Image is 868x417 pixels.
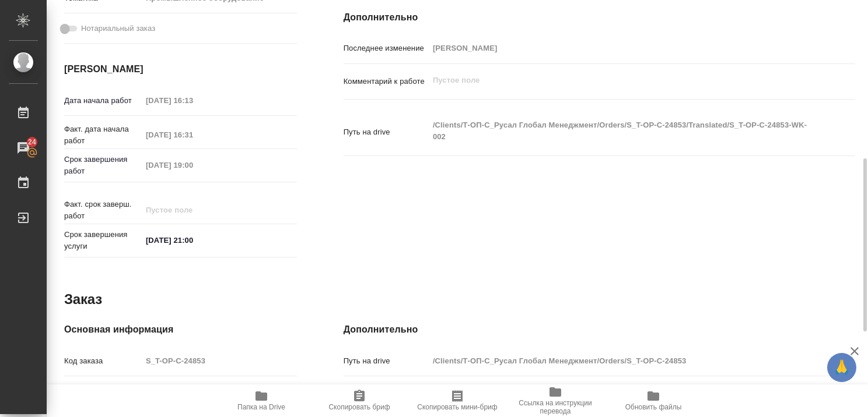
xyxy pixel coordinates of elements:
input: Пустое поле [142,202,244,218]
h4: Основная информация [64,323,297,337]
p: Дата начала работ [64,95,142,107]
input: Пустое поле [429,383,813,400]
span: 24 [21,136,43,148]
input: Пустое поле [142,92,244,109]
span: Ссылка на инструкции перевода [513,399,597,415]
span: Папка на Drive [237,403,285,411]
span: Нотариальный заказ [81,23,155,34]
button: Скопировать бриф [310,384,408,417]
a: 24 [3,133,44,162]
button: Обновить файлы [604,384,702,417]
span: Скопировать мини-бриф [417,403,497,411]
p: Срок завершения услуги [64,229,142,252]
p: Факт. срок заверш. работ [64,199,142,222]
span: Обновить файлы [625,403,682,411]
p: Код заказа [64,355,142,367]
h4: [PERSON_NAME] [64,62,297,76]
h2: Заказ [64,290,102,309]
h4: Дополнительно [344,323,855,337]
button: Папка на Drive [212,384,310,417]
button: Ссылка на инструкции перевода [506,384,604,417]
input: Пустое поле [429,352,813,369]
p: Последнее изменение [344,43,429,54]
span: Скопировать бриф [328,403,390,411]
h4: Дополнительно [344,10,855,24]
input: Пустое поле [142,383,297,400]
input: Пустое поле [429,40,813,56]
button: Скопировать мини-бриф [408,384,506,417]
input: ✎ Введи что-нибудь [142,232,244,249]
p: Факт. дата начала работ [64,123,142,147]
p: Путь на drive [344,126,429,138]
input: Пустое поле [142,126,244,143]
p: Срок завершения работ [64,154,142,177]
input: Пустое поле [142,352,297,369]
p: Комментарий к работе [344,76,429,87]
input: Пустое поле [142,157,244,174]
button: 🙏 [827,353,856,382]
textarea: /Clients/Т-ОП-С_Русал Глобал Менеджмент/Orders/S_T-OP-C-24853/Translated/S_T-OP-C-24853-WK-002 [429,115,813,147]
span: 🙏 [832,355,852,380]
p: Путь на drive [344,355,429,367]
